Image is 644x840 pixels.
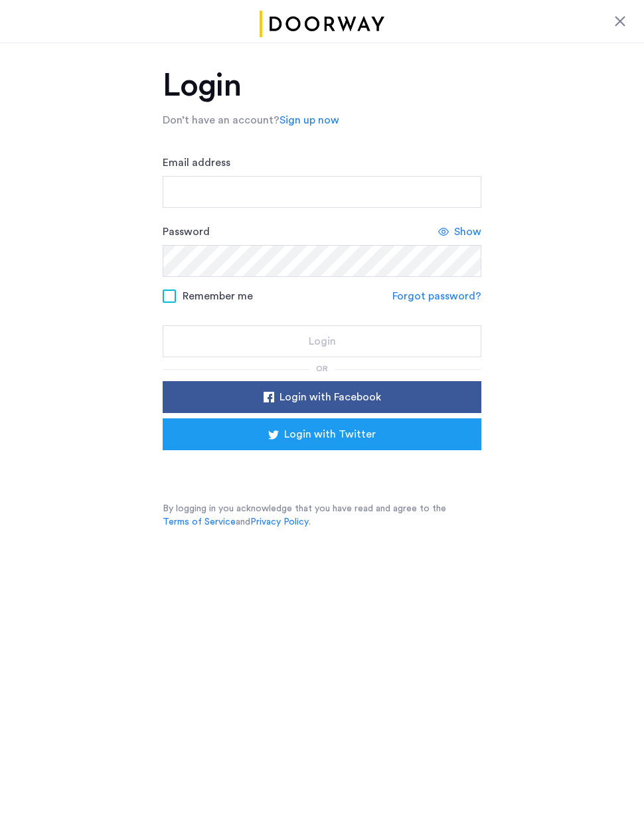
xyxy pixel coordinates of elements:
[454,224,481,240] span: Show
[316,365,328,373] span: or
[163,224,210,240] label: Password
[163,418,481,450] button: button
[392,288,481,304] a: Forgot password?
[163,502,481,529] p: By logging in you acknowledge that you have read and agree to the and .
[280,389,381,405] span: Login with Facebook
[163,515,236,529] a: Terms of Service
[189,454,455,483] div: Sign in with Google. Opens in new tab
[163,115,280,126] span: Don’t have an account?
[280,112,339,128] a: Sign up now
[163,381,481,413] button: button
[257,11,387,37] img: logo
[183,288,253,304] span: Remember me
[163,155,230,171] label: Email address
[309,333,336,349] span: Login
[163,325,481,357] button: button
[163,70,481,102] h1: Login
[284,426,376,442] span: Login with Twitter
[250,515,309,529] a: Privacy Policy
